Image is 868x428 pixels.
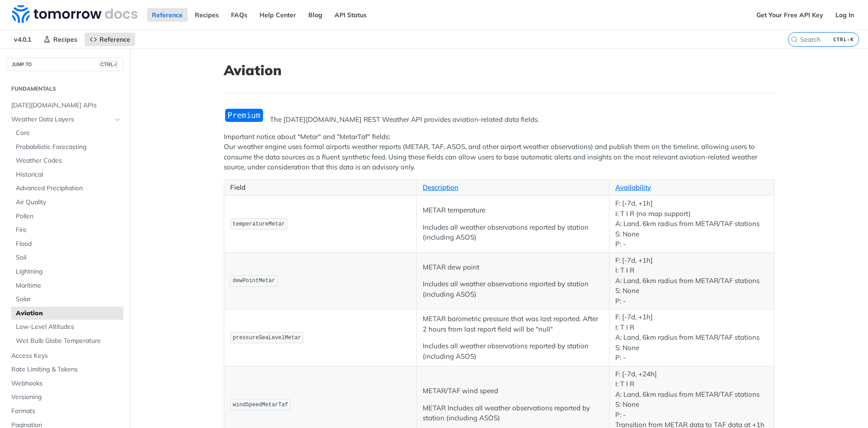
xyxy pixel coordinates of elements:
[423,262,603,273] p: METAR dew point
[12,5,137,23] img: Tomorrow.io Weather API Docs
[7,349,123,363] a: Access Keys
[233,402,288,408] span: windSpeedMetarTaf
[16,309,121,318] span: Aviation
[16,267,121,276] span: Lightning
[11,237,123,251] a: Flood
[423,403,603,423] p: METAR Includes all weather observations reported by station (including ASOS)
[11,320,123,334] a: Low-Level Altitudes
[38,33,82,46] a: Recipes
[11,365,121,374] span: Rate Limiting & Tokens
[7,113,123,126] a: Weather Data LayersHide subpages for Weather Data Layers
[224,115,774,125] p: The [DATE][DOMAIN_NAME] REST Weather API provides aviation-related data fields.
[16,337,121,346] span: Wet Bulb Globe Temperature
[615,198,768,250] p: F: [-7d, +1h] I: T I R (no map support) A: Land, 6km radius from METAR/TAF stations S: None P: -
[423,386,603,396] p: METAR/TAF wind speed
[85,33,135,46] a: Reference
[11,265,123,279] a: Lightning
[16,184,121,193] span: Advanced Precipitation
[7,404,123,418] a: Formats
[16,240,121,249] span: Flood
[11,334,123,348] a: Wet Bulb Globe Temperature
[11,251,123,264] a: Soil
[16,143,121,152] span: Probabilistic Forecasting
[423,279,603,299] p: Includes all weather observations reported by station (including ASOS)
[751,8,828,22] a: Get Your Free API Key
[11,168,123,182] a: Historical
[7,363,123,376] a: Rate Limiting & Tokens
[11,223,123,237] a: Fire
[16,129,121,138] span: Core
[224,132,774,173] p: Important notice about "Metar" and "MetarTaf" fields: Our weather engine uses formal airports wea...
[7,85,123,93] h2: Fundamentals
[224,62,774,78] h1: Aviation
[16,253,121,262] span: Soil
[830,8,859,22] a: Log In
[11,154,123,168] a: Weather Codes
[11,407,121,416] span: Formats
[233,278,275,284] span: dewPointMetar
[53,35,77,43] span: Recipes
[303,8,327,22] a: Blog
[423,205,603,216] p: METAR temperature
[233,335,301,341] span: pressureSeaLevelMetar
[7,58,123,71] button: JUMP TOCTRL-/
[16,295,121,304] span: Solar
[11,210,123,223] a: Pollen
[11,293,123,306] a: Solar
[114,116,121,123] button: Hide subpages for Weather Data Layers
[11,140,123,154] a: Probabilistic Forecasting
[7,377,123,390] a: Webhooks
[16,322,121,332] span: Low-Level Altitudes
[423,222,603,243] p: Includes all weather observations reported by station (including ASOS)
[11,351,121,361] span: Access Keys
[615,255,768,307] p: F: [-7d, +1h] I: T I R A: Land, 6km radius from METAR/TAF stations S: None P: -
[11,182,123,195] a: Advanced Precipitation
[11,196,123,209] a: Air Quality
[147,8,188,22] a: Reference
[11,101,121,110] span: [DATE][DOMAIN_NAME] APIs
[99,61,118,68] span: CTRL-/
[330,8,372,22] a: API Status
[226,8,252,22] a: FAQs
[11,379,121,388] span: Webhooks
[11,307,123,320] a: Aviation
[11,279,123,293] a: Maritime
[16,198,121,207] span: Air Quality
[831,35,856,44] kbd: CTRL-K
[16,212,121,221] span: Pollen
[423,183,458,192] a: Description
[423,341,603,361] p: Includes all weather observations reported by station (including ASOS)
[230,183,410,193] p: Field
[615,312,768,363] p: F: [-7d, +1h] I: T I R A: Land, 6km radius from METAR/TAF stations S: None P: -
[7,390,123,404] a: Versioning
[11,115,112,124] span: Weather Data Layers
[11,126,123,140] a: Core
[615,183,651,192] a: Availability
[255,8,301,22] a: Help Center
[99,35,130,43] span: Reference
[11,393,121,402] span: Versioning
[190,8,224,22] a: Recipes
[16,281,121,290] span: Maritime
[233,221,285,227] span: temperatureMetar
[7,99,123,112] a: [DATE][DOMAIN_NAME] APIs
[791,36,798,43] svg: Search
[423,314,603,334] p: METAR barometric pressure that was last reported. After 2 hours from last report field will be "n...
[16,156,121,165] span: Weather Codes
[16,170,121,179] span: Historical
[16,226,121,235] span: Fire
[9,33,36,46] span: v4.0.1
